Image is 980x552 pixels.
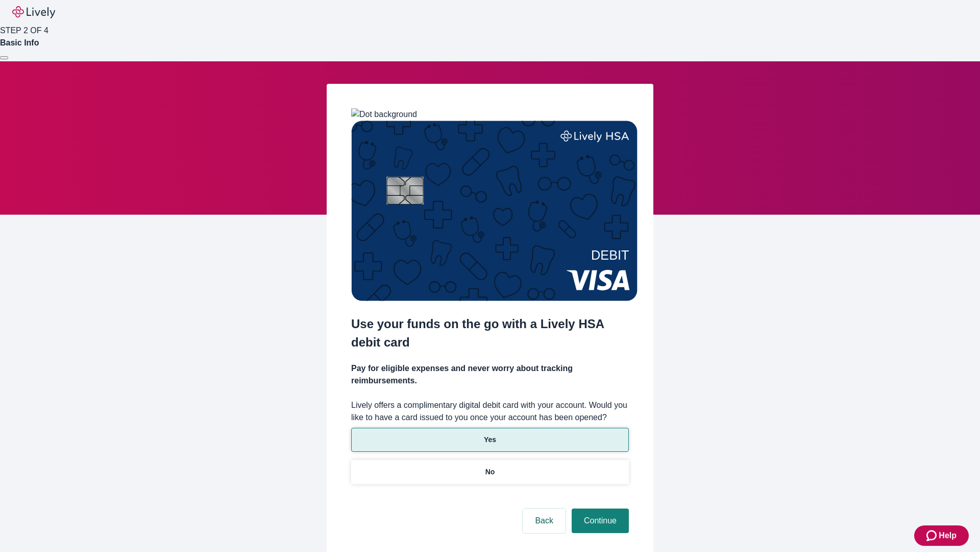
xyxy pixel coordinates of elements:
[485,467,495,477] p: No
[523,509,566,533] button: Back
[12,6,55,18] img: Lively
[351,108,417,121] img: Dot background
[351,460,629,484] button: No
[351,315,629,352] h2: Use your funds on the go with a Lively HSA debit card
[484,434,496,445] p: Yes
[351,428,629,452] button: Yes
[351,399,629,424] label: Lively offers a complimentary digital debit card with your account. Would you like to have a card...
[351,362,629,387] h4: Pay for eligible expenses and never worry about tracking reimbursements.
[939,530,957,542] span: Help
[914,525,969,546] button: Zendesk support iconHelp
[351,121,638,301] img: Debit card
[926,530,939,542] svg: Zendesk support icon
[572,509,629,533] button: Continue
